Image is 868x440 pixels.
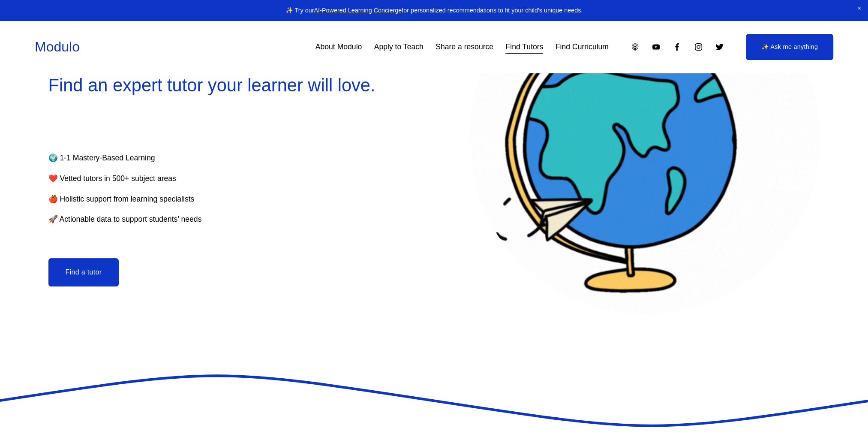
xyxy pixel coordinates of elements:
[436,39,493,54] a: Share a resource
[505,39,543,54] a: Find Tutors
[374,39,423,54] a: Apply to Teach
[556,39,609,54] a: Find Curriculum
[48,74,399,97] h2: Find an expert tutor your learner will love.
[673,42,682,51] a: Facebook
[48,193,367,206] p: 🍎 Holistic support from learning specialists
[35,39,80,54] a: Modulo
[48,213,367,226] p: 🚀 Actionable data to support students’ needs
[715,42,724,51] a: Twitter
[694,42,703,51] a: Instagram
[48,151,367,165] p: 🌍 1-1 Mastery-Based Learning
[631,42,640,51] a: Apple Podcasts
[48,172,367,186] p: ❤️ Vetted tutors in 500+ subject areas
[746,34,833,60] a: ✨ Ask me anything
[314,7,402,14] a: AI-Powered Learning Concierge
[652,42,661,51] a: YouTube
[315,39,362,54] a: About Modulo
[48,258,119,286] button: Find a tutor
